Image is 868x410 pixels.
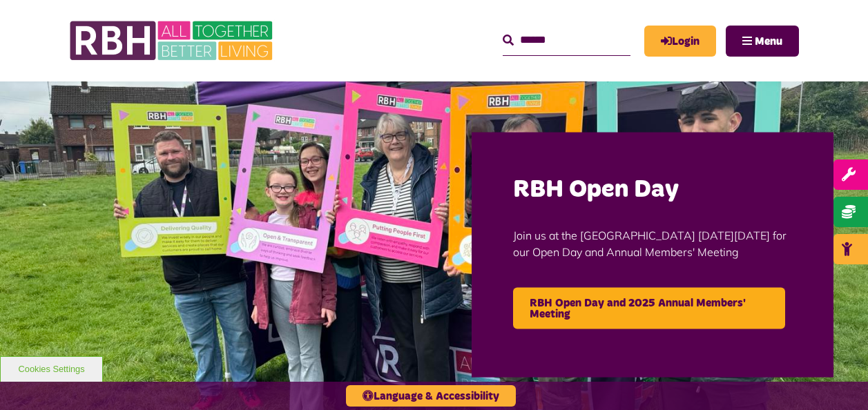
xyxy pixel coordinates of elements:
[346,385,516,407] button: Language & Accessibility
[726,26,799,57] button: Navigation
[513,174,792,206] h2: RBH Open Day
[513,287,785,329] a: RBH Open Day and 2025 Annual Members' Meeting
[513,206,792,280] p: Join us at the [GEOGRAPHIC_DATA] [DATE][DATE] for our Open Day and Annual Members' Meeting
[755,36,782,47] span: Menu
[644,26,716,57] a: MyRBH
[69,14,276,68] img: RBH
[806,348,868,410] iframe: Netcall Web Assistant for live chat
